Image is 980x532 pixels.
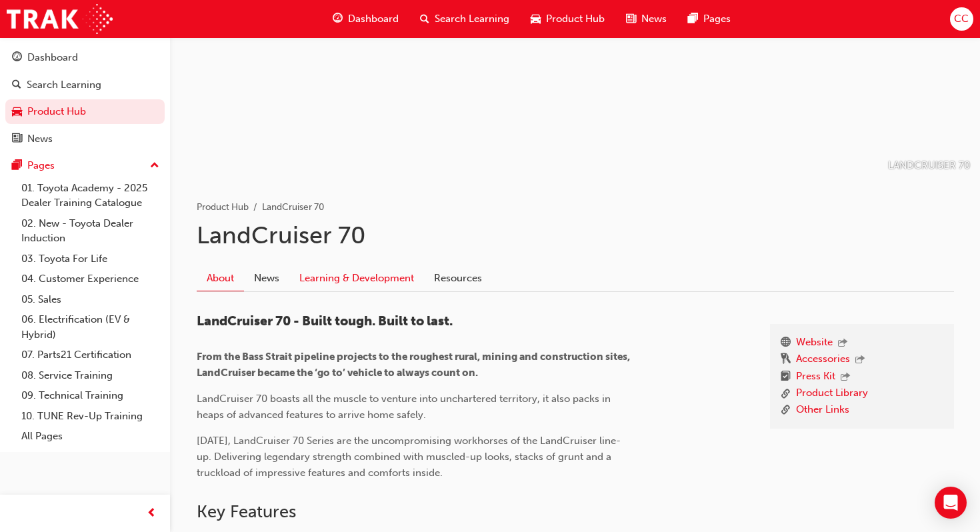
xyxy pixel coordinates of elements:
[348,11,399,27] span: Dashboard
[781,335,791,352] span: www-icon
[677,5,741,33] a: pages-iconPages
[16,289,165,310] a: 05. Sales
[197,201,249,213] a: Product Hub
[197,393,613,421] span: LandCruiser 70 boasts all the muscle to venture into unchartered territory, it also packs in heap...
[289,265,424,291] a: Learning & Development
[5,43,165,153] button: DashboardSearch LearningProduct HubNews
[12,79,21,91] span: search-icon
[5,99,165,124] a: Product Hub
[641,11,667,27] span: News
[855,355,865,366] span: outbound-icon
[435,11,509,27] span: Search Learning
[12,133,22,145] span: news-icon
[5,45,165,70] a: Dashboard
[520,5,615,33] a: car-iconProduct Hub
[12,52,22,64] span: guage-icon
[781,385,791,402] span: link-icon
[424,265,492,291] a: Resources
[16,365,165,386] a: 08. Service Training
[16,178,165,213] a: 01. Toyota Academy - 2025 Dealer Training Catalogue
[16,213,165,249] a: 02. New - Toyota Dealer Induction
[16,406,165,427] a: 10. TUNE Rev-Up Training
[197,265,244,291] a: About
[796,402,849,419] a: Other Links
[420,11,429,27] span: search-icon
[531,11,541,27] span: car-icon
[322,5,409,33] a: guage-iconDashboard
[333,11,343,27] span: guage-icon
[12,106,22,118] span: car-icon
[5,153,165,178] button: Pages
[703,11,731,27] span: Pages
[781,351,791,369] span: keys-icon
[197,313,453,329] span: LandCruiser 70 - Built tough. Built to last.
[796,385,868,402] a: Product Library
[197,501,954,523] h2: Key Features
[626,11,636,27] span: news-icon
[409,5,520,33] a: search-iconSearch Learning
[796,335,833,352] a: Website
[546,11,605,27] span: Product Hub
[615,5,677,33] a: news-iconNews
[262,200,324,215] li: LandCruiser 70
[935,487,967,519] div: Open Intercom Messenger
[12,160,22,172] span: pages-icon
[7,4,113,34] img: Trak
[27,50,78,65] div: Dashboard
[688,11,698,27] span: pages-icon
[147,505,157,522] span: prev-icon
[950,7,973,31] button: CC
[781,402,791,419] span: link-icon
[954,11,969,27] span: CC
[781,369,791,386] span: booktick-icon
[16,249,165,269] a: 03. Toyota For Life
[16,345,165,365] a: 07. Parts21 Certification
[27,77,101,93] div: Search Learning
[16,385,165,406] a: 09. Technical Training
[5,127,165,151] a: News
[16,269,165,289] a: 04. Customer Experience
[796,351,850,369] a: Accessories
[5,73,165,97] a: Search Learning
[197,221,954,250] h1: LandCruiser 70
[796,369,835,386] a: Press Kit
[841,372,850,383] span: outbound-icon
[888,158,970,173] p: LANDCRUISER 70
[244,265,289,291] a: News
[150,157,159,175] span: up-icon
[27,158,55,173] div: Pages
[16,309,165,345] a: 06. Electrification (EV & Hybrid)
[16,426,165,447] a: All Pages
[197,351,632,379] span: From the Bass Strait pipeline projects to the roughest rural, mining and construction sites, Land...
[838,338,847,349] span: outbound-icon
[197,435,621,479] span: [DATE], LandCruiser 70 Series are the uncompromising workhorses of the LandCruiser line-up. Deliv...
[27,131,53,147] div: News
